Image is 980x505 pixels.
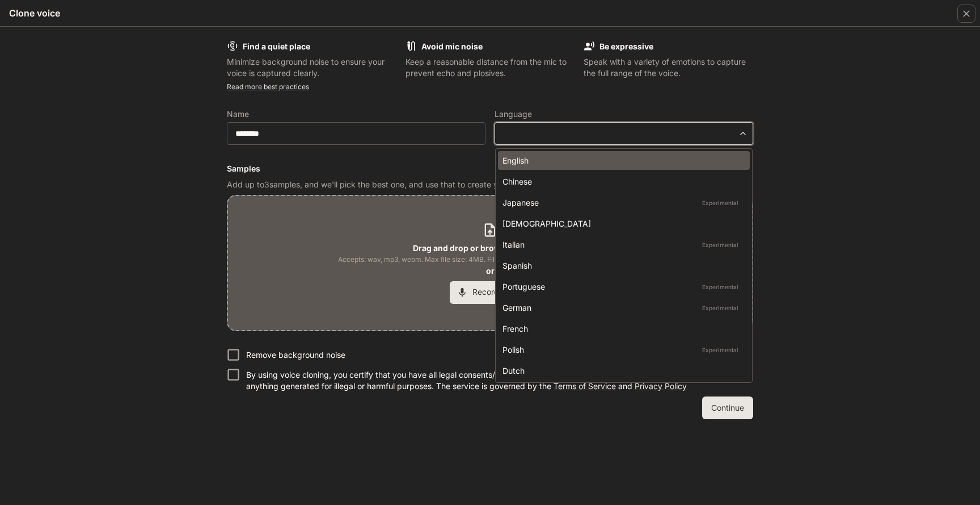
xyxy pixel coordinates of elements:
div: German [502,302,741,314]
div: English [502,155,741,166]
div: Italian [502,239,741,251]
div: Spanish [502,260,741,272]
div: French [502,323,741,335]
div: Chinese [502,176,741,187]
div: Polish [502,344,741,356]
div: [DEMOGRAPHIC_DATA] [502,218,741,229]
div: Dutch [502,365,741,377]
div: Japanese [502,197,741,208]
div: Portuguese [502,281,741,293]
p: Experimental [700,240,741,250]
p: Experimental [700,282,741,292]
p: Experimental [700,198,741,208]
p: Experimental [700,303,741,313]
p: Experimental [700,345,741,355]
